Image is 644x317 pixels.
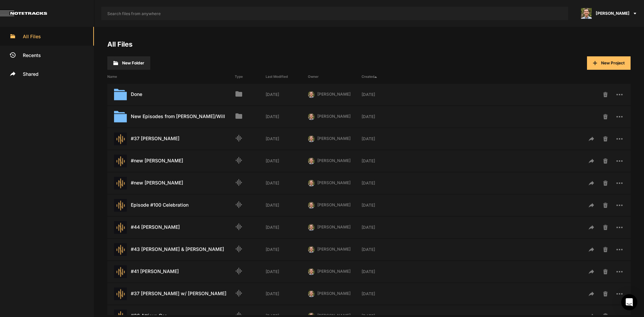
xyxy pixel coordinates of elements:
div: #37 [PERSON_NAME] w/ [PERSON_NAME] [107,287,235,300]
span: [PERSON_NAME] [317,224,351,229]
div: Open Intercom Messenger [621,294,637,310]
mat-icon: Folder [235,112,243,120]
div: [DATE] [362,136,404,142]
div: Owner [308,74,362,79]
button: New Project [587,56,631,70]
img: star-track.png [114,155,127,167]
img: 424769395311cb87e8bb3f69157a6d24 [308,113,315,120]
img: star-track.png [114,133,127,145]
img: star-track.png [114,287,127,300]
mat-icon: Audio [235,134,243,142]
div: [DATE] [362,158,404,164]
div: [DATE] [266,202,308,208]
div: [DATE] [266,269,308,275]
img: star-track.png [114,199,127,212]
span: [PERSON_NAME] [317,269,351,274]
span: [PERSON_NAME] [317,247,351,252]
span: New Project [601,60,625,65]
div: Last Modified [266,74,308,79]
mat-icon: Audio [235,178,243,187]
span: [PERSON_NAME] [317,180,351,185]
img: 424769395311cb87e8bb3f69157a6d24 [308,224,315,231]
div: [DATE] [266,224,308,230]
img: star-track.png [114,243,127,256]
img: 424769395311cb87e8bb3f69157a6d24 [308,158,315,164]
div: [DATE] [266,247,308,253]
span: [PERSON_NAME] [317,291,351,296]
div: [DATE] [362,269,404,275]
img: 424769395311cb87e8bb3f69157a6d24 [308,180,315,187]
img: folder.svg [114,110,127,123]
img: star-track.png [114,177,127,190]
div: New Episodes from [PERSON_NAME]/Will [107,110,235,123]
span: [PERSON_NAME] [317,136,351,141]
button: New Folder [107,56,150,70]
div: [DATE] [266,180,308,186]
img: 424769395311cb87e8bb3f69157a6d24 [581,8,592,19]
div: [DATE] [362,224,404,230]
div: #new [PERSON_NAME] [107,155,235,167]
div: [DATE] [266,158,308,164]
div: Done [107,88,235,101]
div: [DATE] [362,247,404,253]
div: Episode #100 Celebration [107,199,235,212]
div: #44 [PERSON_NAME] [107,221,235,234]
input: Search files from anywhere [101,7,568,20]
img: 424769395311cb87e8bb3f69157a6d24 [308,136,315,142]
img: star-track.png [114,265,127,278]
img: 424769395311cb87e8bb3f69157a6d24 [308,91,315,98]
div: [DATE] [362,92,404,98]
img: 424769395311cb87e8bb3f69157a6d24 [308,202,315,209]
img: 424769395311cb87e8bb3f69157a6d24 [308,290,315,297]
div: [DATE] [362,291,404,297]
img: folder.svg [114,88,127,101]
div: #43 [PERSON_NAME] & [PERSON_NAME] [107,243,235,256]
a: All Files [107,40,132,48]
span: [PERSON_NAME] [317,114,351,119]
img: 424769395311cb87e8bb3f69157a6d24 [308,268,315,275]
div: #37 [PERSON_NAME] [107,133,235,145]
img: 424769395311cb87e8bb3f69157a6d24 [308,246,315,253]
div: #new [PERSON_NAME] [107,177,235,190]
div: Name [107,74,235,79]
div: Type [235,74,266,79]
mat-icon: Audio [235,267,243,275]
span: [PERSON_NAME] [596,10,630,16]
div: [DATE] [266,136,308,142]
span: [PERSON_NAME] [317,92,351,97]
mat-icon: Audio [235,223,243,231]
img: star-track.png [114,221,127,234]
span: [PERSON_NAME] [317,158,351,163]
div: [DATE] [362,180,404,186]
div: #41 [PERSON_NAME] [107,265,235,278]
mat-icon: Audio [235,289,243,297]
div: [DATE] [266,92,308,98]
mat-icon: Audio [235,201,243,209]
div: Created [362,74,404,79]
mat-icon: Audio [235,156,243,164]
div: [DATE] [266,114,308,120]
span: [PERSON_NAME] [317,202,351,207]
div: [DATE] [266,291,308,297]
div: [DATE] [362,114,404,120]
div: [DATE] [362,202,404,208]
mat-icon: Folder [235,90,243,98]
mat-icon: Audio [235,245,243,253]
